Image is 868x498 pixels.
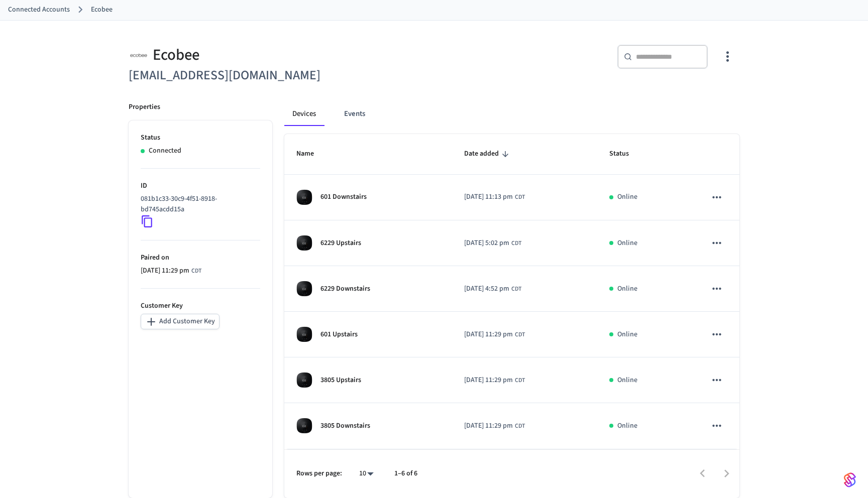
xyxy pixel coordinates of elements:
div: America/Chicago [464,192,525,202]
span: Date added [464,146,512,162]
p: 3805 Upstairs [320,375,361,386]
p: Paired on [141,253,260,263]
span: [DATE] 11:29 pm [141,266,189,276]
a: Ecobee [91,5,113,15]
div: connected account tabs [284,102,739,126]
span: [DATE] 11:13 pm [464,192,513,202]
p: Online [617,329,637,340]
span: CDT [515,376,525,385]
span: CDT [511,239,521,248]
div: America/Chicago [464,375,525,386]
button: Events [336,102,373,126]
p: Online [617,284,637,294]
img: ecobee_lite_3 [296,372,312,388]
div: America/Chicago [464,238,521,248]
p: Online [617,375,637,386]
p: Customer Key [141,301,260,311]
span: CDT [515,330,525,339]
p: 3805 Downstairs [320,421,370,431]
table: sticky table [284,134,739,449]
img: ecobee_lite_3 [296,418,312,434]
span: CDT [515,422,525,431]
p: 601 Downstairs [320,192,367,202]
p: Online [617,421,637,431]
img: ecobee_lite_3 [296,326,312,342]
img: ecobee_logo_square [129,45,149,65]
p: Connected [149,146,181,156]
p: 601 Upstairs [320,329,358,340]
div: America/Chicago [464,329,525,340]
span: CDT [191,267,201,276]
h6: [EMAIL_ADDRESS][DOMAIN_NAME] [129,65,428,86]
p: Status [141,133,260,143]
span: [DATE] 11:29 pm [464,375,513,386]
img: ecobee_lite_3 [296,235,312,251]
span: Status [609,146,642,162]
span: [DATE] 4:52 pm [464,284,509,294]
button: Add Customer Key [141,314,220,329]
img: SeamLogoGradient.69752ec5.svg [844,472,856,488]
div: America/Chicago [141,266,201,276]
span: [DATE] 11:29 pm [464,421,513,431]
img: ecobee_lite_3 [296,189,312,205]
p: 081b1c33-30c9-4f51-8918-bd745acdd15a [141,194,256,215]
p: 6229 Upstairs [320,238,361,248]
span: Name [296,146,327,162]
p: Online [617,192,637,202]
span: [DATE] 5:02 pm [464,238,509,248]
p: Online [617,238,637,248]
span: [DATE] 11:29 pm [464,329,513,340]
p: ID [141,181,260,191]
div: America/Chicago [464,284,521,294]
p: 1–6 of 6 [394,468,417,479]
span: CDT [511,285,521,294]
span: CDT [515,193,525,202]
button: Devices [284,102,324,126]
div: America/Chicago [464,421,525,431]
p: Rows per page: [296,468,342,479]
a: Connected Accounts [8,5,70,15]
img: ecobee_lite_3 [296,281,312,297]
div: 10 [354,466,378,481]
div: Ecobee [129,45,428,65]
p: Properties [129,102,160,112]
p: 6229 Downstairs [320,284,370,294]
